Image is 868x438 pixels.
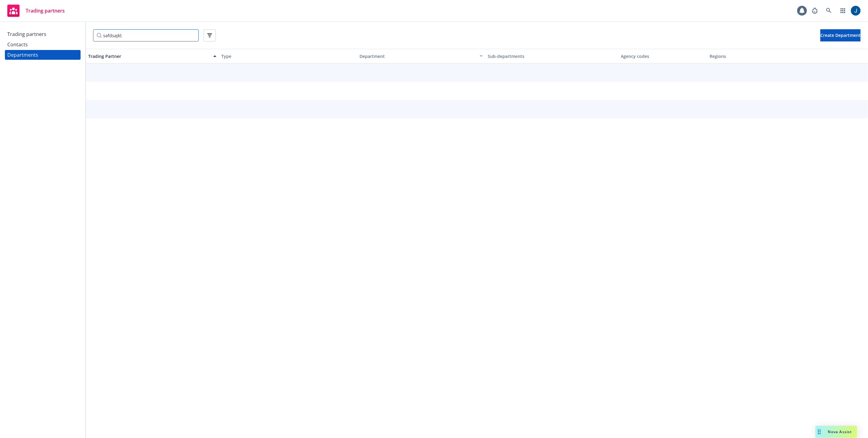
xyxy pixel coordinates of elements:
button: Create Department [820,29,861,41]
div: Department [355,53,476,59]
span: Trading partners [26,8,65,13]
a: Departments [5,50,81,60]
a: Contacts [5,40,81,49]
button: Sub-departments [485,49,618,63]
a: Switch app [837,5,849,17]
div: Sub-departments [488,53,616,59]
div: Departments [7,50,38,60]
div: Drag to move [816,426,823,438]
button: Nova Assist [816,426,857,438]
button: Department [352,49,485,63]
button: Agency codes [619,49,707,63]
div: Trading partners [7,29,46,39]
button: Type [219,49,352,63]
a: Search [823,5,835,17]
img: photo [851,6,861,16]
button: Regions [707,49,841,63]
input: Filter by keyword... [93,29,199,41]
div: Regions [710,53,838,59]
span: Nova Assist [828,429,852,434]
a: Report a Bug [809,5,821,17]
a: Trading partners [5,29,81,39]
div: Contacts [7,40,28,49]
button: Trading Partner [86,49,219,63]
span: Create Department [820,32,861,38]
div: Agency codes [621,53,705,59]
div: Type [221,53,349,59]
div: Trading Partner [88,53,210,59]
a: Trading partners [5,2,67,19]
